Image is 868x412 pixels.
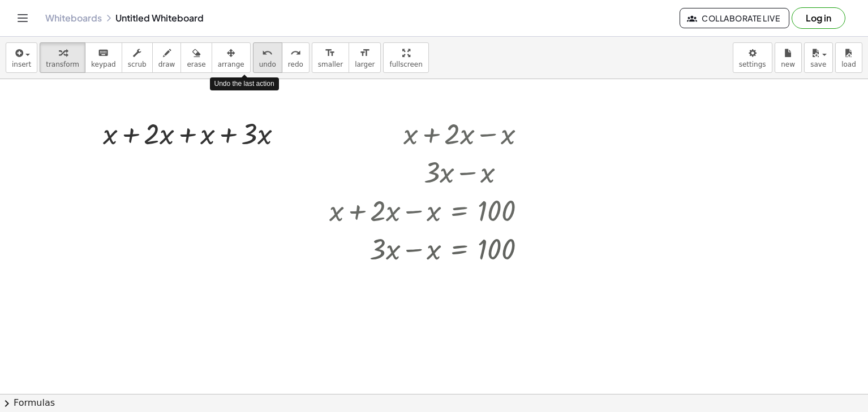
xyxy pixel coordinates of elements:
button: arrange [212,42,251,73]
i: format_size [325,46,336,60]
i: redo [290,46,301,60]
button: Collaborate Live [680,8,789,28]
button: Toggle navigation [14,9,32,27]
button: draw [152,42,182,73]
i: format_size [359,46,370,60]
span: arrange [218,60,244,68]
span: transform [46,60,79,68]
button: erase [181,42,212,73]
span: scrub [128,60,147,68]
button: keyboardkeypad [85,42,122,73]
span: fullscreen [389,60,422,68]
button: redoredo [282,42,310,73]
span: Collaborate Live [689,13,780,23]
button: new [775,42,802,73]
span: save [810,60,826,68]
i: keyboard [98,46,109,60]
button: load [835,42,862,73]
button: settings [733,42,772,73]
span: larger [355,60,375,68]
span: settings [739,60,766,68]
button: transform [40,42,85,73]
span: load [841,60,856,68]
button: undoundo [253,42,282,73]
button: insert [6,42,37,73]
span: smaller [318,60,343,68]
span: redo [288,60,303,68]
div: Undo the last action [210,77,279,90]
button: scrub [122,42,153,73]
span: draw [158,60,175,68]
button: format_sizesmaller [312,42,349,73]
span: insert [12,60,31,68]
span: new [781,60,795,68]
a: Whiteboards [45,12,102,24]
span: undo [259,60,276,68]
span: keypad [91,60,116,68]
i: undo [262,46,273,60]
button: Log in [792,7,845,29]
span: erase [187,60,205,68]
button: fullscreen [383,42,428,73]
button: format_sizelarger [349,42,381,73]
button: save [804,42,833,73]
